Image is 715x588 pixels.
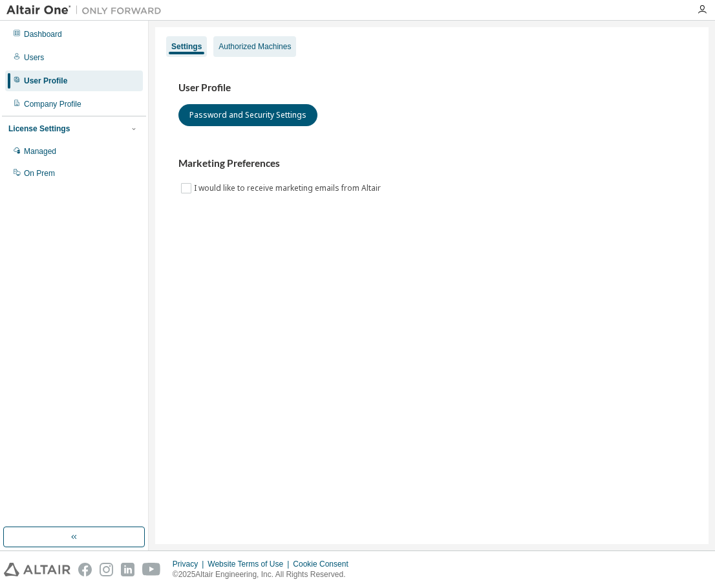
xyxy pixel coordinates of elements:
div: User Profile [24,76,67,86]
div: Website Terms of Use [208,559,293,569]
div: On Prem [24,168,55,179]
div: Privacy [173,559,208,569]
div: Company Profile [24,99,81,109]
img: altair_logo.svg [4,563,70,576]
h3: Marketing Preferences [178,157,685,170]
div: Authorized Machines [219,41,291,52]
div: Users [24,52,44,63]
h3: User Profile [178,82,685,94]
button: Password and Security Settings [178,104,317,126]
img: linkedin.svg [121,563,134,576]
img: facebook.svg [78,563,92,576]
img: Altair One [6,4,168,17]
div: Cookie Consent [293,559,356,569]
div: Settings [171,41,202,52]
p: © 2025 Altair Engineering, Inc. All Rights Reserved. [173,569,356,580]
div: Dashboard [24,29,62,39]
div: License Settings [8,124,70,134]
div: Managed [24,146,56,157]
img: youtube.svg [142,563,161,576]
label: I would like to receive marketing emails from Altair [194,180,383,196]
img: instagram.svg [100,563,113,576]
